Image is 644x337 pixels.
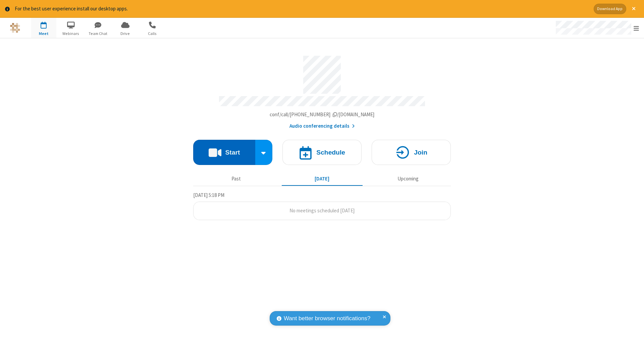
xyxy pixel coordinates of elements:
button: Past [196,173,277,185]
button: Start [193,140,255,165]
button: [DATE] [282,173,363,185]
span: Meet [31,31,56,37]
button: Logo [2,18,28,38]
section: Today's Meetings [193,191,451,220]
button: Copy my meeting room linkCopy my meeting room link [270,111,375,119]
button: Schedule [282,140,362,165]
span: Drive [113,31,138,37]
h4: Start [225,149,240,156]
h4: Join [414,149,427,156]
span: [DATE] 5:18 PM [193,192,224,198]
span: Calls [140,31,165,37]
span: Team Chat [86,31,111,37]
span: No meetings scheduled [DATE] [289,207,355,214]
button: Audio conferencing details [289,122,355,130]
section: Account details [193,51,451,130]
span: Copy my meeting room link [270,111,375,118]
span: Want better browser notifications? [284,314,370,323]
button: Join [372,140,451,165]
h4: Schedule [316,149,345,156]
img: QA Selenium DO NOT DELETE OR CHANGE [10,23,20,33]
div: Open menu [549,18,644,38]
span: Webinars [58,31,84,37]
div: Start conference options [255,140,273,165]
button: Close alert [629,4,639,14]
button: Upcoming [368,173,448,185]
div: For the best user experience install our desktop apps. [15,5,589,13]
button: Download App [594,4,626,14]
